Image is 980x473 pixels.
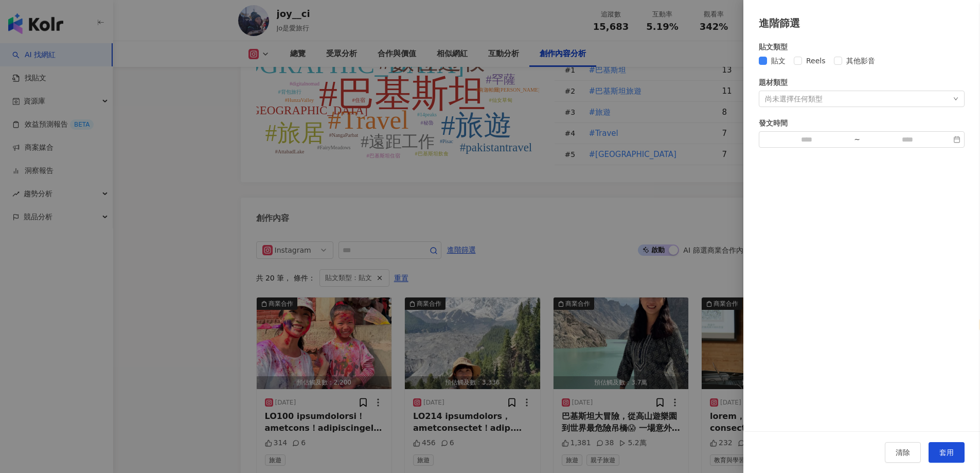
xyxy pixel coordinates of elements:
div: 尚未選擇任何類型 [765,95,823,103]
div: 進階篩選 [759,15,965,31]
span: 貼文 [767,55,790,66]
div: 題材類型 [759,77,965,88]
span: Reels [802,55,830,66]
span: down [953,96,958,101]
div: ~ [850,136,864,143]
div: 貼文類型 [759,41,965,52]
button: 清除 [885,442,921,463]
span: 其他影音 [842,55,879,66]
div: 發文時間 [759,117,965,129]
button: 套用 [929,442,965,463]
span: 清除 [896,448,910,457]
span: 套用 [939,448,954,457]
